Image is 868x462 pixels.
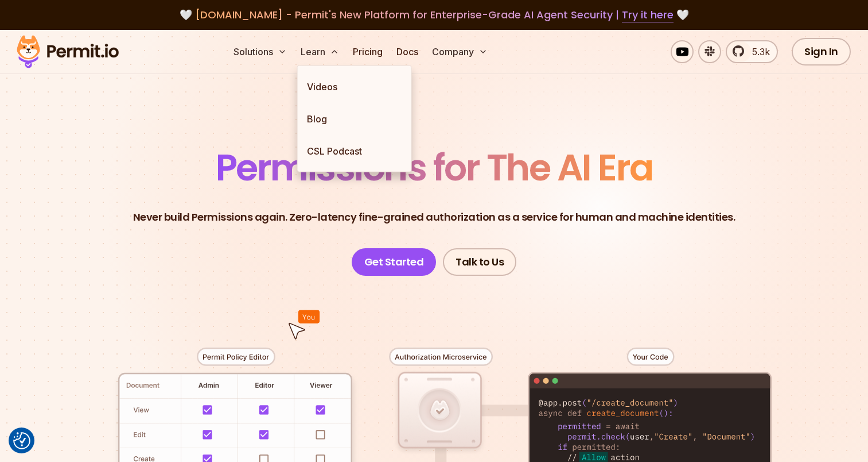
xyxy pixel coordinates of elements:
[229,40,291,63] button: Solutions
[195,7,674,22] span: [DOMAIN_NAME] - Permit's New Platform for Enterprise-Grade AI Agent Security |
[352,248,437,276] a: Get Started
[348,40,387,63] a: Pricing
[28,7,840,23] div: 🤍 🤍
[133,209,735,225] p: Never build Permissions again. Zero-latency fine-grained authorization as a service for human and...
[427,40,492,63] button: Company
[296,40,344,63] button: Learn
[298,135,411,167] a: CSL Podcast
[11,32,124,71] img: Permit logo
[13,432,30,449] img: Revisit consent button
[792,38,851,66] a: Sign In
[745,45,770,59] span: 5.3k
[298,71,411,103] a: Videos
[298,103,411,135] a: Blog
[726,40,778,63] a: 5.3k
[392,40,423,63] a: Docs
[216,142,653,193] span: Permissions for The AI Era
[622,7,674,22] a: Try it here
[13,432,30,449] button: Consent Preferences
[443,248,516,276] a: Talk to Us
